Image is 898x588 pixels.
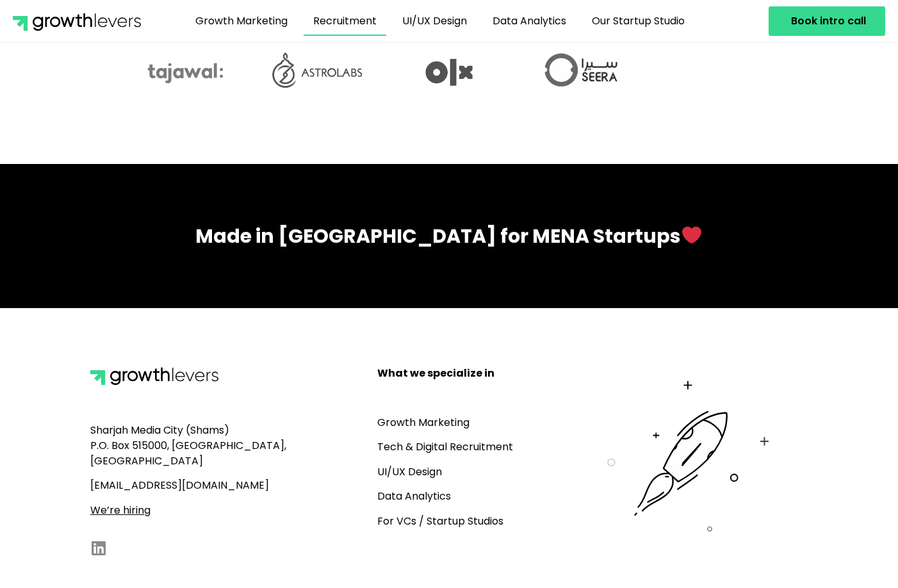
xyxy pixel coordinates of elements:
[377,366,494,380] b: What we specialize in
[304,6,386,36] a: Recruitment
[186,6,297,36] a: Growth Marketing
[769,6,885,36] a: Book intro call
[377,514,503,528] a: For VCs / Startup Studios
[377,464,442,479] a: UI/UX Design
[393,6,477,36] a: UI/UX Design
[377,489,451,503] a: Data Analytics
[143,6,737,36] nav: Menu
[377,415,469,430] a: Growth Marketing
[377,439,513,454] a: Tech & Digital Recruitment
[90,423,286,468] span: Sharjah Media City (Shams) P.O. Box 515000, [GEOGRAPHIC_DATA], [GEOGRAPHIC_DATA]
[682,225,701,245] img: ❤️
[483,6,576,36] a: Data Analytics
[791,16,866,26] span: Book intro call
[582,6,694,36] a: Our Startup Studio
[90,222,808,250] div: Made in [GEOGRAPHIC_DATA] for MENA Startups
[90,503,151,518] a: We’re hiring
[90,478,269,493] span: [EMAIL_ADDRESS][DOMAIN_NAME]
